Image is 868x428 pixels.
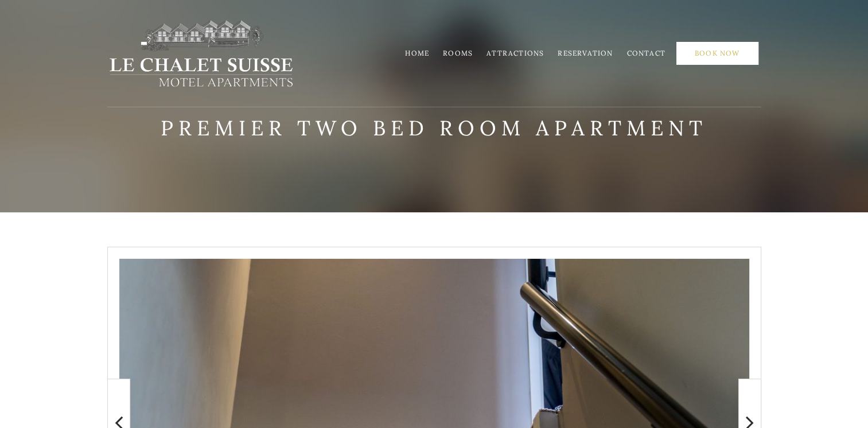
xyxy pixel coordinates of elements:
[676,42,758,65] a: Book Now
[107,19,295,88] img: lechaletsuisse
[405,49,429,57] a: Home
[443,49,473,57] a: Rooms
[486,49,544,57] a: Attractions
[558,49,613,57] a: Reservation
[626,49,665,57] a: Contact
